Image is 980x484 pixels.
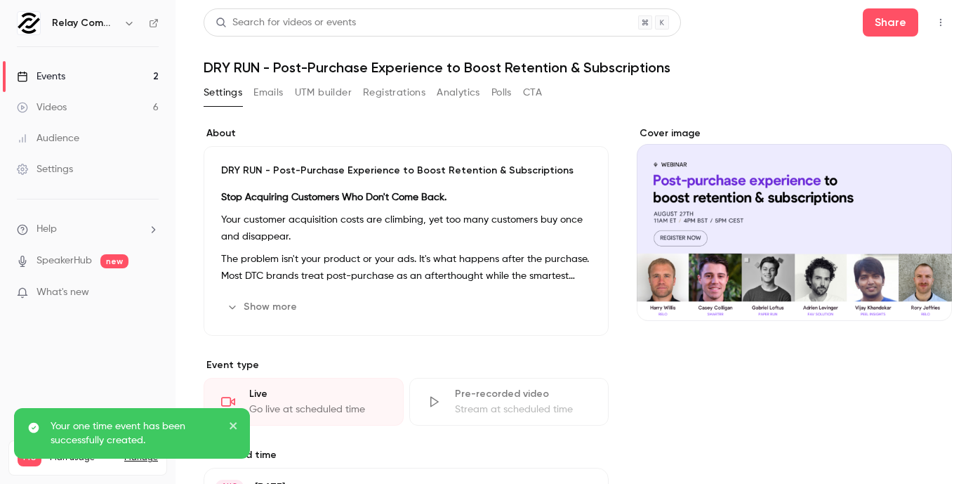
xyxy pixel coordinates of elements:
div: Go live at scheduled time [249,403,386,417]
button: Analytics [437,81,480,104]
button: Settings [204,81,242,104]
p: The problem isn't your product or your ads. It's what happens after the purchase. Most DTC brands... [221,251,591,284]
span: Help [37,222,57,237]
button: Show more [221,296,305,318]
p: Event type [204,358,609,372]
img: Relay Commerce [18,12,40,34]
p: Your one time event has been successfully created. [51,419,219,447]
div: LiveGo live at scheduled time [204,378,404,426]
li: help-dropdown-opener [17,222,159,237]
label: About [204,126,609,140]
div: Pre-recorded videoStream at scheduled time [409,378,609,426]
h6: Relay Commerce [52,16,118,30]
strong: Stop Acquiring Customers Who Don't Come Back. [221,192,446,202]
span: What's new [37,285,89,300]
button: close [229,419,239,436]
button: Share [863,8,918,37]
div: Stream at scheduled time [455,403,592,417]
div: Pre-recorded video [455,387,592,401]
label: Cover image [637,126,952,140]
div: Live [249,387,386,401]
div: Audience [17,131,79,145]
p: DRY RUN - Post-Purchase Experience to Boost Retention & Subscriptions [221,164,591,178]
div: Videos [17,100,67,115]
span: new [100,254,128,268]
label: Date and time [204,448,609,462]
a: SpeakerHub [37,254,92,268]
div: Settings [17,162,73,176]
iframe: Noticeable Trigger [142,287,159,299]
button: Registrations [363,81,425,104]
p: Your customer acquisition costs are climbing, yet too many customers buy once and disappear. [221,211,591,245]
button: Polls [491,81,512,104]
section: Cover image [637,126,952,321]
div: Search for videos or events [216,15,356,30]
button: UTM builder [295,81,352,104]
button: Emails [253,81,283,104]
button: CTA [523,81,542,104]
div: Events [17,70,65,84]
h1: DRY RUN - Post-Purchase Experience to Boost Retention & Subscriptions [204,59,952,76]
